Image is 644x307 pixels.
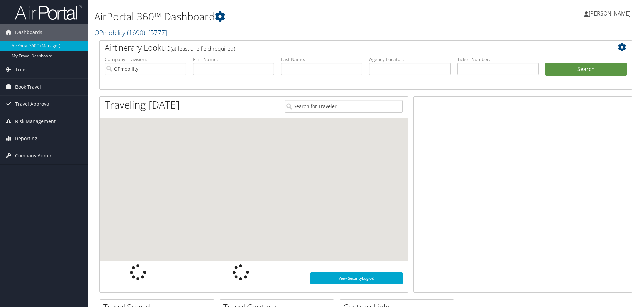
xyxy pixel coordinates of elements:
a: View SecurityLogic® [310,272,403,284]
span: ( 1690 ) [127,28,145,37]
img: airportal-logo.png [15,4,82,20]
span: Trips [15,61,27,78]
span: Company Admin [15,147,53,164]
label: Company - Division: [105,56,186,63]
span: Dashboards [15,24,42,41]
h1: AirPortal 360™ Dashboard [94,9,456,24]
h1: Traveling [DATE] [105,98,180,112]
span: Reporting [15,130,37,147]
label: Last Name: [281,56,362,63]
a: OPmobility [94,28,167,37]
span: (at least one field required) [171,45,235,52]
h2: Airtinerary Lookup [105,42,582,53]
button: Search [545,63,627,76]
span: Book Travel [15,79,41,95]
a: [PERSON_NAME] [584,3,637,24]
span: Risk Management [15,113,56,130]
label: First Name: [193,56,275,63]
label: Ticket Number: [457,56,539,63]
label: Agency Locator: [369,56,451,63]
span: [PERSON_NAME] [589,10,631,17]
span: Travel Approval [15,96,51,113]
span: , [ 5777 ] [145,28,167,37]
input: Search for Traveler [285,100,403,113]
